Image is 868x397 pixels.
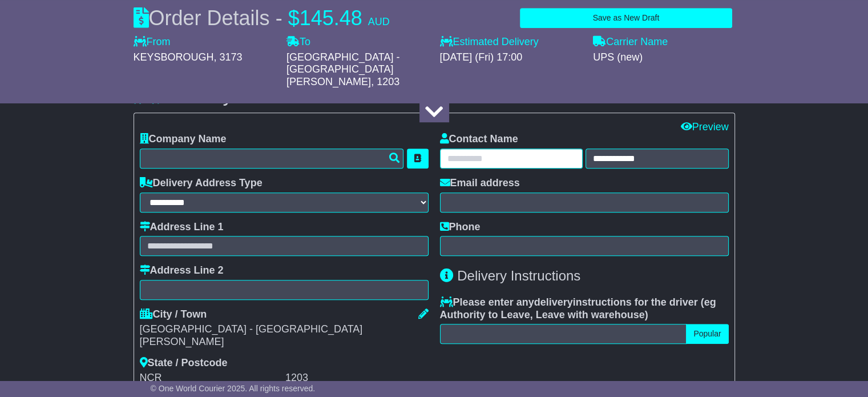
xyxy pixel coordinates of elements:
[593,51,735,64] div: UPS (new)
[440,51,582,64] div: [DATE] (Fri) 17:00
[140,177,263,190] label: Delivery Address Type
[140,221,224,234] label: Address Line 1
[368,16,390,27] span: AUD
[371,76,399,87] span: , 1203
[140,372,282,384] div: NCR
[440,177,520,190] label: Email address
[134,36,171,49] label: From
[151,384,316,393] span: © One World Courier 2025. All rights reserved.
[288,6,300,30] span: $
[140,357,228,370] label: State / Postcode
[593,36,668,49] label: Carrier Name
[520,8,732,28] button: Save as New Draft
[134,6,390,30] div: Order Details -
[440,296,716,320] span: eg Authority to Leave, Leave with warehouse
[686,324,728,344] button: Popular
[285,372,428,384] div: 1203
[440,296,729,321] label: Please enter any instructions for the driver ( )
[140,323,429,348] div: [GEOGRAPHIC_DATA] - [GEOGRAPHIC_DATA][PERSON_NAME]
[534,296,573,308] span: delivery
[440,36,582,49] label: Estimated Delivery
[440,133,518,146] label: Contact Name
[140,308,207,321] label: City / Town
[440,221,481,234] label: Phone
[457,268,580,283] span: Delivery Instructions
[680,121,728,133] a: Preview
[286,36,310,49] label: To
[134,51,214,63] span: KEYSBOROUGH
[300,6,362,30] span: 145.48
[140,133,227,146] label: Company Name
[286,51,399,87] span: [GEOGRAPHIC_DATA] - [GEOGRAPHIC_DATA][PERSON_NAME]
[140,264,224,277] label: Address Line 2
[214,51,243,63] span: , 3173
